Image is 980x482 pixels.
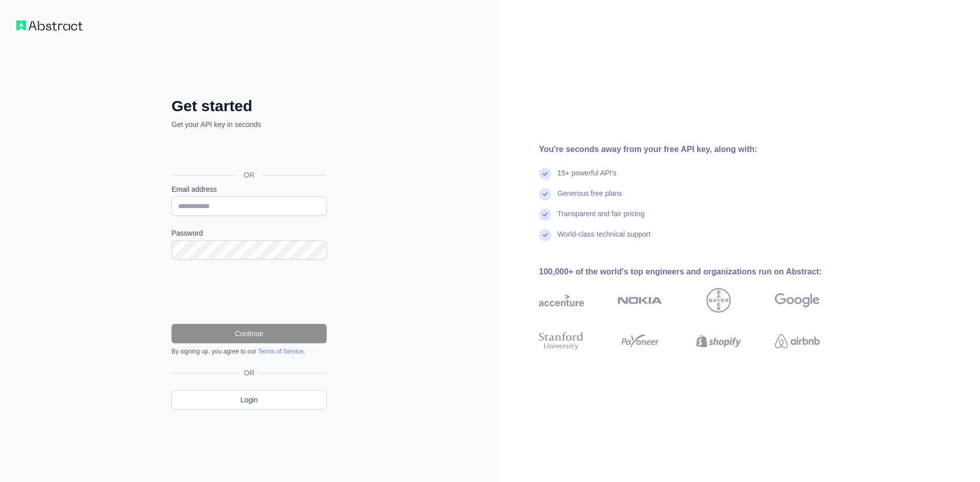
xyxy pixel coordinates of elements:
[539,266,852,278] div: 100,000+ of the world's top engineers and organizations run on Abstract:
[618,330,663,352] img: payoneer
[171,390,327,410] a: Login
[166,141,330,163] iframe: Sign in with Google Button
[171,272,327,312] iframe: reCAPTCHA
[171,97,327,115] h2: Get started
[171,347,327,356] div: By signing up, you agree to our .
[539,143,852,156] div: You're seconds away from your free API key, along with:
[240,368,259,378] span: OR
[171,184,327,194] label: Email address
[539,188,551,200] img: check mark
[539,209,551,221] img: check mark
[258,348,303,355] a: Terms of Service
[16,20,83,31] img: Workflow
[557,188,622,209] div: Generous free plans
[539,288,584,313] img: accenture
[706,288,731,313] img: bayer
[618,288,663,313] img: nokia
[775,330,820,352] img: airbnb
[696,330,741,352] img: shopify
[539,330,584,352] img: stanford university
[171,324,327,343] button: Continue
[775,288,820,313] img: google
[171,119,327,130] p: Get your API key in seconds
[557,168,617,188] div: 15+ powerful API's
[539,229,551,241] img: check mark
[236,170,263,180] span: OR
[557,229,651,249] div: World-class technical support
[557,209,645,229] div: Transparent and fair pricing
[539,168,551,180] img: check mark
[171,228,327,238] label: Password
